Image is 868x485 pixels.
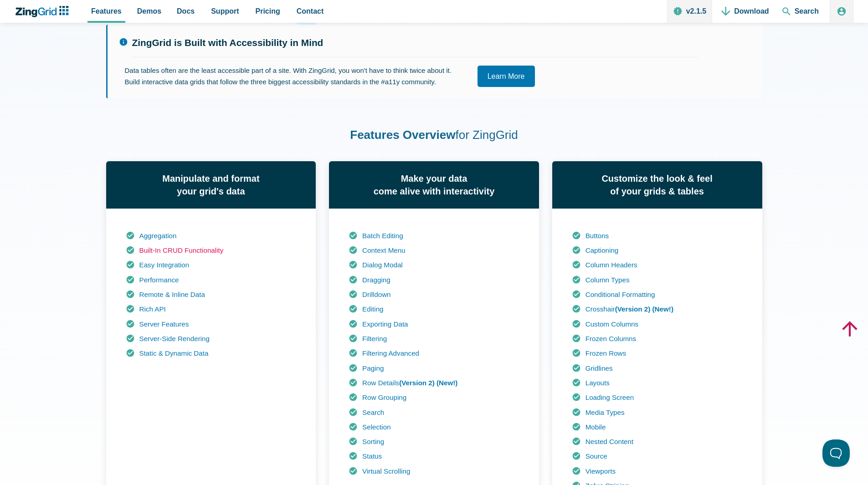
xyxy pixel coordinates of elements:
[586,232,609,240] a: Buttons
[139,232,177,240] a: Aggregation
[362,393,406,401] a: Row Grouping
[586,393,634,401] a: Loading Screen
[565,172,750,198] h3: Customize the look & feel of your grids & tables
[139,276,179,284] a: Performance
[139,305,166,313] a: Rich API
[586,452,607,460] a: Source
[362,438,384,445] a: Sorting
[362,335,387,342] a: Filtering
[586,364,613,372] a: Gridlines
[362,408,384,416] a: Search
[118,172,303,198] h3: Manipulate and format your grid's data
[350,128,455,142] strong: Features Overview
[362,276,390,284] a: Dragging
[91,5,122,17] span: Features
[586,408,625,416] a: Media Types
[139,349,209,357] a: Static & Dynamic Data
[362,320,408,328] a: Exporting Data
[586,379,610,387] a: Layouts
[211,5,239,17] span: Support
[139,246,224,254] a: Built-In CRUD Functionality
[586,305,673,313] a: Crosshair(Version 2) (New!)
[362,305,383,313] a: Editing
[362,423,390,431] a: Selection
[362,467,410,475] a: Virtual Scrolling
[586,261,637,269] a: Column Headers
[586,349,626,357] a: Frozen Rows
[362,261,403,269] a: Dialog Modal
[139,335,210,342] a: Server-Side Rendering
[139,261,190,269] a: Easy Integration
[399,379,457,387] b: (Version 2) (New!)
[106,128,762,143] h2: for ZingGrid
[256,5,280,17] span: Pricing
[362,349,419,357] a: Filtering Advanced
[478,66,535,87] a: Learn More
[362,232,403,240] a: Batch Editing
[362,291,390,298] a: Drilldown
[362,379,457,387] a: Row Details(Version 2) (New!)
[125,65,459,88] p: Data tables often are the least accessible part of a site. With ZingGrid, you won't have to think...
[586,276,630,284] a: Column Types
[139,291,205,298] a: Remote & Inline Data
[586,291,655,298] a: Conditional Formatting
[362,452,382,460] a: Status
[586,467,616,475] a: Viewports
[822,439,850,467] iframe: Help Scout Beacon - Open
[586,438,634,445] a: Nested Content
[297,5,324,17] span: Contact
[586,335,636,342] a: Frozen Columns
[586,320,638,328] a: Custom Columns
[362,246,406,254] a: Context Menu
[342,172,527,198] h3: Make your data come alive with interactivity
[586,423,606,431] a: Mobile
[615,305,673,313] b: (Version 2) (New!)
[177,5,195,17] span: Docs
[586,246,619,254] a: Captioning
[362,364,384,372] a: Paging
[15,6,73,17] a: ZingChart Logo. Click to return to the homepage
[137,5,161,17] span: Demos
[132,36,698,57] h1: ZingGrid is Built with Accessibility in Mind
[139,320,189,328] a: Server Features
